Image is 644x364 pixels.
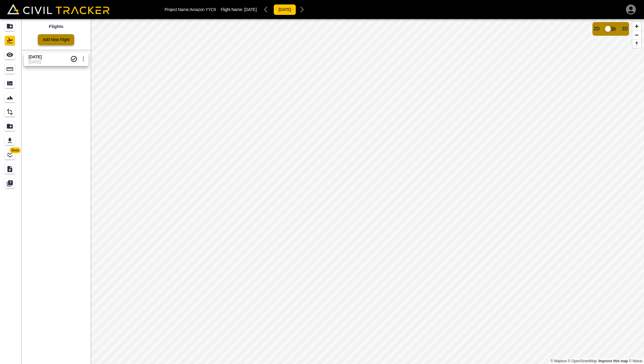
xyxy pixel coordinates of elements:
[273,4,296,15] button: [DATE]
[244,7,257,12] span: [DATE]
[632,39,641,48] button: Reset bearing to north
[568,359,597,363] a: OpenStreetMap
[594,26,600,32] span: 2D
[221,7,257,12] p: Flight Name:
[550,359,567,363] a: Mapbox
[91,19,644,364] canvas: Map
[622,26,628,32] span: 3D
[632,22,641,31] button: Zoom in
[7,4,110,14] img: Civil Tracker
[629,359,643,363] a: Maxar
[632,31,641,39] button: Zoom out
[165,7,216,12] p: Project Name: Amazon YYC6
[598,359,628,363] a: Map feedback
